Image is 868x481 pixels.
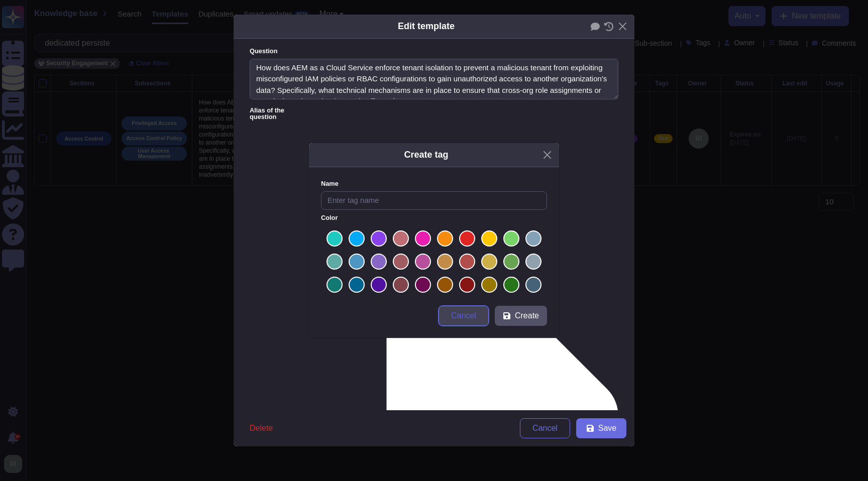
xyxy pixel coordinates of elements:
[515,312,539,320] span: Create
[321,215,547,221] label: Color
[439,306,489,326] button: Cancel
[404,148,448,162] div: Create tag
[539,147,555,163] button: Close
[451,312,476,320] span: Cancel
[495,306,547,326] button: Create
[321,191,547,210] input: Enter tag name
[321,181,547,187] label: Name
